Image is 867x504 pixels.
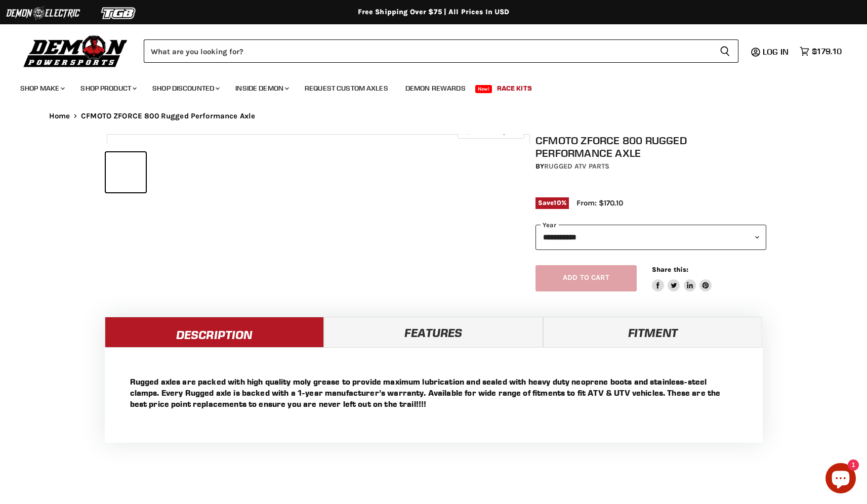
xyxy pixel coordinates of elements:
[475,85,492,93] span: New!
[81,112,255,120] span: CFMOTO ZFORCE 800 Rugged Performance Axle
[652,266,688,273] span: Share this:
[544,162,609,171] a: Rugged ATV Parts
[49,112,70,120] a: Home
[5,4,81,23] img: Demon Electric Logo 2
[554,199,561,206] span: 10
[463,128,519,135] span: Click to expand
[543,317,762,347] a: Fitment
[712,39,738,63] button: Search
[149,152,189,192] button: CFMOTO ZFORCE 800 Rugged Performance Axle thumbnail
[235,152,275,192] button: CFMOTO ZFORCE 800 Rugged Performance Axle thumbnail
[105,317,324,347] a: Description
[489,78,540,99] a: Race Kits
[535,134,766,159] h1: CFMOTO ZFORCE 800 Rugged Performance Axle
[795,44,847,59] a: $179.10
[324,317,543,347] a: Features
[20,33,131,69] img: Demon Powersports
[763,47,789,57] span: Log in
[29,112,839,120] nav: Breadcrumbs
[297,78,396,99] a: Request Custom Axles
[822,463,859,496] inbox-online-store-chat: Shopify online store chat
[29,8,839,17] div: Free Shipping Over $75 | All Prices In USD
[130,376,737,409] p: Rugged axles are packed with high quality moly grease to provide maximum lubrication and sealed w...
[106,152,146,192] button: CFMOTO ZFORCE 800 Rugged Performance Axle thumbnail
[13,78,71,99] a: Shop Make
[228,78,295,99] a: Inside Demon
[535,225,766,249] select: year
[144,39,738,63] form: Product
[535,197,569,208] span: Save %
[145,78,226,99] a: Shop Discounted
[73,78,143,99] a: Shop Product
[144,39,712,63] input: Search
[364,152,404,192] button: CFMOTO ZFORCE 800 Rugged Performance Axle thumbnail
[758,47,795,56] a: Log in
[652,265,712,292] aside: Share this:
[13,74,839,99] ul: Main menu
[398,78,473,99] a: Demon Rewards
[81,4,157,23] img: TGB Logo 2
[812,47,842,56] span: $179.10
[192,152,232,192] button: CFMOTO ZFORCE 800 Rugged Performance Axle thumbnail
[535,161,766,172] div: by
[278,152,318,192] button: CFMOTO ZFORCE 800 Rugged Performance Axle thumbnail
[576,198,623,207] span: From: $170.10
[321,152,361,192] button: CFMOTO ZFORCE 800 Rugged Performance Axle thumbnail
